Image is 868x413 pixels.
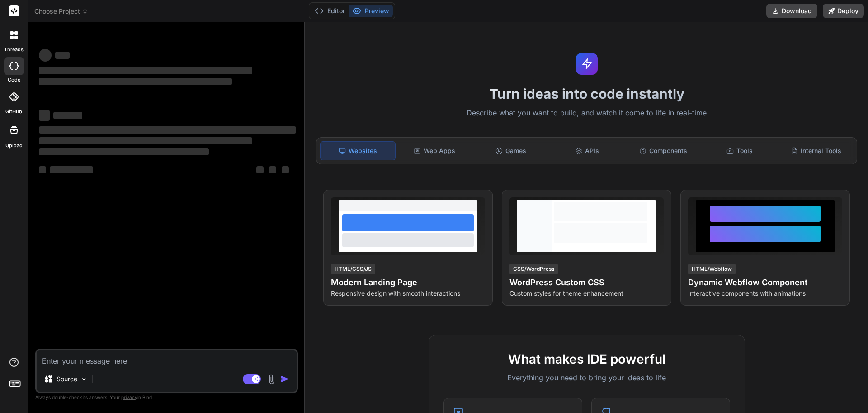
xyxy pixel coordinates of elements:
[626,141,701,160] div: Components
[443,372,730,383] p: Everything you need to bring your ideas to life
[823,4,864,18] button: Deploy
[50,166,93,173] span: ‌
[80,375,88,383] img: Pick Models
[5,108,22,115] label: GitHub
[688,276,842,289] h4: Dynamic Webflow Component
[688,264,736,274] div: HTML/Webflow
[53,112,82,119] span: ‌
[280,375,289,384] img: icon
[331,264,375,274] div: HTML/CSS/JS
[57,375,77,384] p: Source
[39,110,50,121] span: ‌
[39,137,252,144] span: ‌
[509,276,664,289] h4: WordPress Custom CSS
[778,141,853,160] div: Internal Tools
[509,289,664,298] p: Custom styles for theme enhancement
[703,141,777,160] div: Tools
[474,141,548,160] div: Games
[39,67,252,74] span: ‌
[397,141,472,160] div: Web Apps
[55,52,70,59] span: ‌
[311,86,863,102] h1: Turn ideas into code instantly
[39,78,232,85] span: ‌
[35,393,298,402] p: Always double-check its answers. Your in Bind
[443,350,730,369] h2: What makes IDE powerful
[256,166,264,173] span: ‌
[34,7,88,16] span: Choose Project
[311,5,349,17] button: Editor
[349,5,393,17] button: Preview
[4,46,24,53] label: threads
[39,148,209,155] span: ‌
[331,276,485,289] h4: Modern Landing Page
[282,166,289,173] span: ‌
[266,374,277,384] img: attachment
[311,107,863,119] p: Describe what you want to build, and watch it come to life in real-time
[39,166,46,173] span: ‌
[320,141,396,160] div: Websites
[688,289,842,298] p: Interactive components with animations
[5,142,23,149] label: Upload
[766,4,817,18] button: Download
[8,76,20,84] label: code
[39,49,52,62] span: ‌
[550,141,624,160] div: APIs
[39,126,296,134] span: ‌
[121,394,137,400] span: privacy
[509,264,558,274] div: CSS/WordPress
[331,289,485,298] p: Responsive design with smooth interactions
[269,166,276,173] span: ‌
